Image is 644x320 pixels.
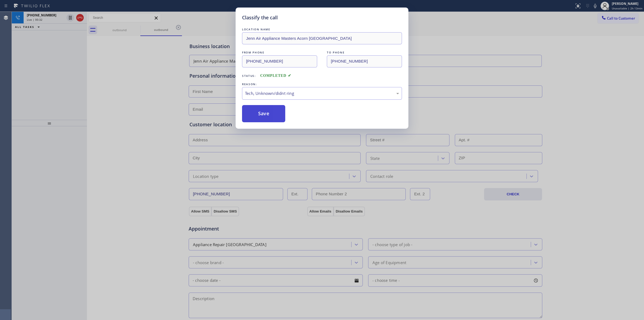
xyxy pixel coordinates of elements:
div: TO PHONE [327,50,402,55]
span: Status: [242,74,256,78]
div: Tech, Unknown/didnt ring [245,90,399,96]
div: REASON: [242,81,402,87]
input: To phone [327,55,402,67]
span: COMPLETED [260,74,291,78]
div: FROM PHONE [242,50,317,55]
h5: Classify the call [242,14,278,21]
button: Save [242,105,285,122]
input: From phone [242,55,317,67]
div: LOCATION NAME [242,27,402,32]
